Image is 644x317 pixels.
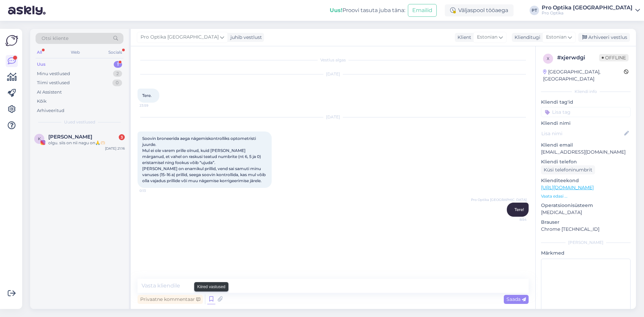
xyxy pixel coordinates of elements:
[107,48,123,57] div: Socials
[37,80,70,86] div: Tiimi vestlused
[42,35,68,42] span: Otsi kliente
[330,7,342,13] b: Uus!
[37,61,46,68] div: Uus
[112,80,122,86] div: 0
[530,6,539,15] div: PT
[48,134,92,140] span: Klaudia Tiitsmaa
[138,71,529,77] div: [DATE]
[37,89,62,96] div: AI Assistent
[541,177,631,184] p: Klienditeekond
[541,107,631,117] input: Lisa tag
[541,202,631,209] p: Operatsioonisüsteem
[445,4,514,16] div: Väljaspool tööaega
[542,5,633,10] div: Pro Optika [GEOGRAPHIC_DATA]
[138,114,529,120] div: [DATE]
[5,34,18,47] img: Askly Logo
[37,98,47,105] div: Kõik
[541,193,631,199] p: Vaata edasi ...
[114,61,122,68] div: 1
[541,219,631,226] p: Brauser
[541,99,631,106] p: Kliendi tag'id
[541,120,631,127] p: Kliendi nimi
[599,54,629,61] span: Offline
[541,240,631,246] div: [PERSON_NAME]
[140,103,165,108] span: 23:59
[142,136,267,183] span: Soovin broneerida aega nägemiskontrolliks optometristi juurde. Mul ei ole varem prille olnud, kui...
[541,184,594,191] a: [URL][DOMAIN_NAME]
[228,34,262,41] div: juhib vestlust
[541,250,631,257] p: Märkmed
[501,217,527,222] span: 8:54
[541,226,631,233] p: Chrome [TECHNICAL_ID]
[557,54,599,62] div: # xjerwdgi
[578,33,630,42] div: Arhiveeri vestlus
[138,295,203,304] div: Privaatne kommentaar
[541,165,595,174] div: Küsi telefoninumbrit
[541,158,631,165] p: Kliendi telefon
[119,134,125,140] div: 3
[69,48,81,57] div: Web
[455,34,471,41] div: Klient
[542,5,640,16] a: Pro Optika [GEOGRAPHIC_DATA]Pro Optika
[546,34,567,41] span: Estonian
[408,4,437,17] button: Emailid
[542,10,633,16] div: Pro Optika
[38,136,41,141] span: K
[541,142,631,149] p: Kliendi email
[138,57,529,63] div: Vestlus algas
[105,146,125,151] div: [DATE] 21:16
[36,48,43,57] div: All
[515,207,524,212] span: Tere!
[541,130,623,137] input: Lisa nimi
[512,34,540,41] div: Klienditugi
[197,284,225,290] small: Kiired vastused
[330,6,405,14] div: Proovi tasuta juba täna:
[471,197,527,202] span: Pro Optika [GEOGRAPHIC_DATA]
[547,56,549,61] span: x
[37,107,64,114] div: Arhiveeritud
[541,209,631,216] p: [MEDICAL_DATA]
[140,188,165,193] span: 0:13
[37,70,70,77] div: Minu vestlused
[142,93,152,98] span: Tere.
[48,140,125,146] div: olgu. siis on nii nagu on🙏🫶🏻
[541,89,631,95] div: Kliendi info
[113,70,122,77] div: 2
[506,296,526,302] span: Saada
[543,68,624,83] div: [GEOGRAPHIC_DATA], [GEOGRAPHIC_DATA]
[541,149,631,156] p: [EMAIL_ADDRESS][DOMAIN_NAME]
[64,119,95,125] span: Uued vestlused
[141,34,219,41] span: Pro Optika [GEOGRAPHIC_DATA]
[477,34,497,41] span: Estonian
